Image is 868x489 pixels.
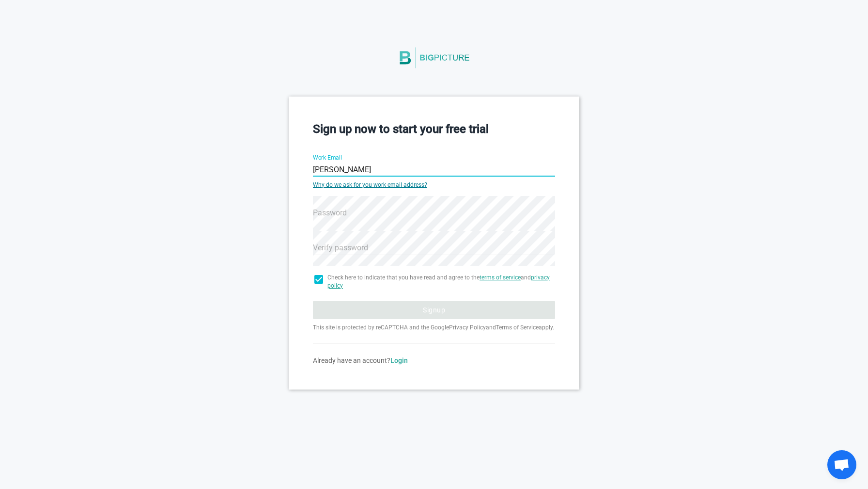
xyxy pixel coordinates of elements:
[480,274,521,281] a: terms of service
[827,450,856,479] div: Open chat
[449,324,486,331] a: Privacy Policy
[313,323,555,332] p: This site is protected by reCAPTCHA and the Google and apply.
[313,181,427,188] a: Why do we ask for you work email address?
[313,356,555,365] div: Already have an account?
[390,357,408,364] a: Login
[313,301,555,319] button: Signup
[327,274,550,289] a: privacy policy
[313,121,555,137] h3: Sign up now to start your free trial
[496,324,539,331] a: Terms of Service
[398,37,470,78] img: BigPicture
[327,274,555,290] span: Check here to indicate that you have read and agree to the and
